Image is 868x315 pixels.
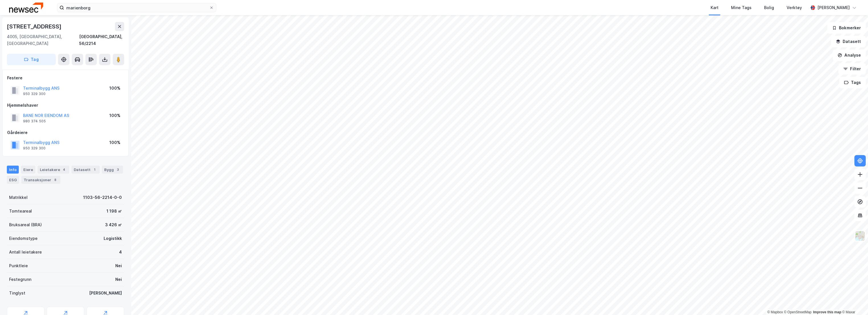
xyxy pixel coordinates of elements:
[21,176,60,184] div: Transaksjoner
[83,194,122,201] div: 1103-56-2214-0-0
[9,276,31,283] div: Festegrunn
[7,102,124,109] div: Hjemmelshaver
[9,221,42,228] div: Bruksareal (BRA)
[831,36,866,47] button: Datasett
[79,33,124,47] div: [GEOGRAPHIC_DATA], 56/2214
[784,310,812,314] a: OpenStreetMap
[9,290,25,297] div: Tinglyst
[106,208,122,215] div: 1 198 ㎡
[105,221,122,228] div: 3 426 ㎡
[767,310,783,314] a: Mapbox
[109,85,120,92] div: 100%
[787,4,802,11] div: Verktøy
[9,262,28,269] div: Punktleie
[102,166,123,174] div: Bygg
[21,166,35,174] div: Eiere
[109,112,120,119] div: 100%
[9,194,28,201] div: Matrikkel
[92,167,97,172] div: 1
[840,288,868,315] iframe: Chat Widget
[23,119,46,123] div: 980 374 505
[104,235,122,242] div: Logistikk
[7,22,63,31] div: [STREET_ADDRESS]
[731,4,752,11] div: Mine Tags
[838,63,866,75] button: Filter
[119,249,122,256] div: 4
[9,3,43,13] img: newsec-logo.f6e21ccffca1b3a03d2d.png
[7,176,19,184] div: ESG
[23,92,46,96] div: 950 329 300
[7,75,124,81] div: Festere
[7,54,56,65] button: Tag
[64,3,209,12] input: Søk på adresse, matrikkel, gårdeiere, leietakere eller personer
[7,129,124,136] div: Gårdeiere
[71,166,100,174] div: Datasett
[23,146,46,151] div: 950 329 300
[764,4,774,11] div: Bolig
[840,288,868,315] div: Kontrollprogram for chat
[7,166,19,174] div: Info
[817,4,850,11] div: [PERSON_NAME]
[711,4,719,11] div: Kart
[38,166,69,174] div: Leietakere
[7,33,79,47] div: 4005, [GEOGRAPHIC_DATA], [GEOGRAPHIC_DATA]
[52,177,58,183] div: 8
[9,208,32,215] div: Tomteareal
[89,290,122,297] div: [PERSON_NAME]
[855,230,865,241] img: Z
[833,50,866,61] button: Analyse
[115,276,122,283] div: Nei
[115,167,121,172] div: 3
[839,77,866,88] button: Tags
[813,310,841,314] a: Improve this map
[61,167,67,172] div: 4
[9,249,42,256] div: Antall leietakere
[109,139,120,146] div: 100%
[115,262,122,269] div: Nei
[9,235,38,242] div: Eiendomstype
[827,22,866,34] button: Bokmerker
